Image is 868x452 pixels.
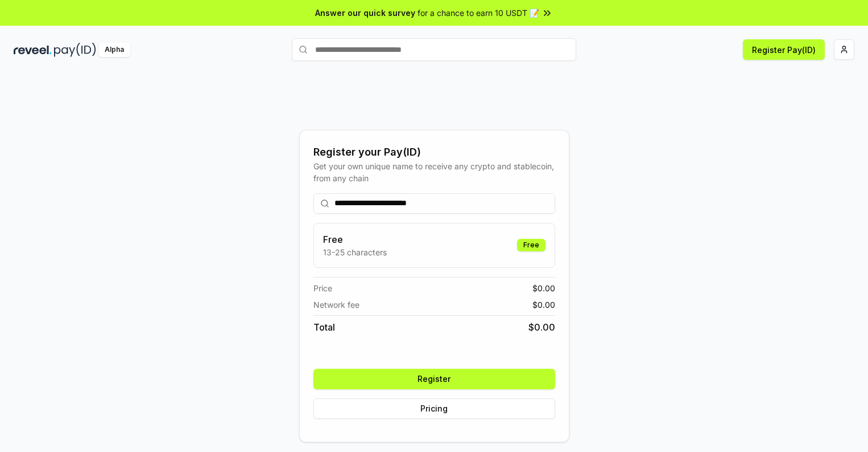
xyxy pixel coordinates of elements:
[98,43,130,57] div: Alpha
[323,233,387,246] h3: Free
[532,299,555,311] span: $ 0.00
[532,282,555,294] span: $ 0.00
[313,299,359,311] span: Network fee
[313,320,335,334] span: Total
[313,160,555,184] div: Get your own unique name to receive any crypto and stablecoin, from any chain
[313,398,555,419] button: Pricing
[743,39,825,60] button: Register Pay(ID)
[313,282,332,294] span: Price
[517,239,545,251] div: Free
[54,43,96,57] img: pay_id
[14,43,52,57] img: reveel_dark
[313,144,555,160] div: Register your Pay(ID)
[528,320,555,334] span: $ 0.00
[313,369,555,389] button: Register
[323,246,387,258] p: 13-25 characters
[418,7,539,19] span: for a chance to earn 10 USDT 📝
[315,7,415,19] span: Answer our quick survey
